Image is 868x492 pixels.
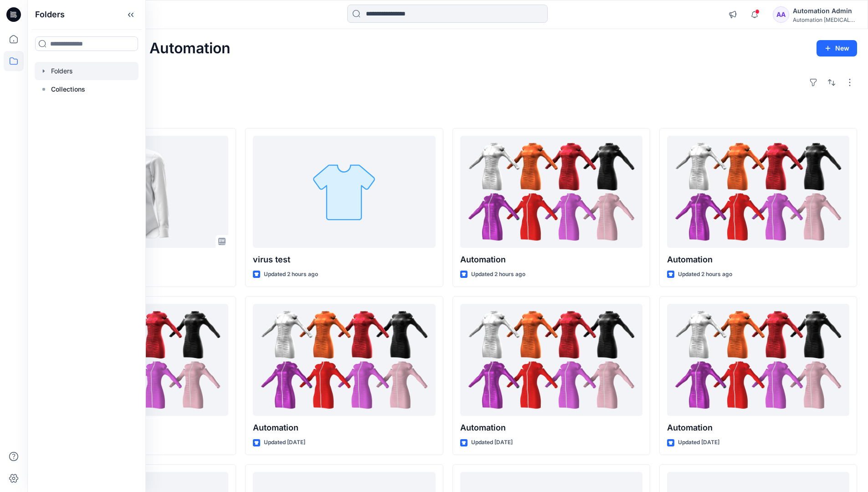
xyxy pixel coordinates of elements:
p: virus test [253,253,435,266]
p: Automation [667,421,849,434]
p: Updated 2 hours ago [264,270,318,279]
p: Automation [253,421,435,434]
a: Automation [460,304,642,416]
div: Automation [MEDICAL_DATA]... [793,16,857,23]
p: Updated 2 hours ago [678,270,732,279]
button: New [817,40,857,56]
p: Automation [667,253,849,266]
p: Updated [DATE] [264,438,305,447]
p: Updated [DATE] [678,438,719,447]
div: AA [773,6,789,23]
p: Collections [51,84,85,95]
p: Updated [DATE] [471,438,513,447]
p: Updated 2 hours ago [471,270,525,279]
a: Automation [667,304,849,416]
a: Automation [667,136,849,248]
h4: Styles [38,108,857,119]
a: Automation [460,136,642,248]
p: Automation [460,253,642,266]
p: Automation [460,421,642,434]
a: virus test [253,136,435,248]
a: Automation [253,304,435,416]
div: Automation Admin [793,5,857,16]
